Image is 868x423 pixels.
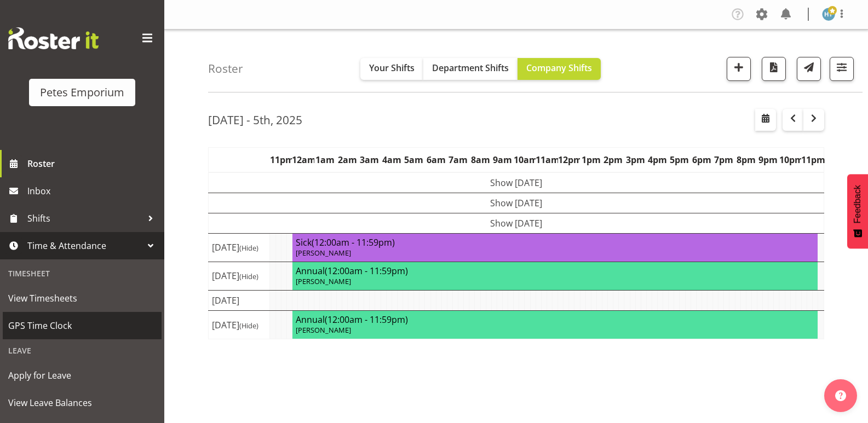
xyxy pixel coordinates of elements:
[847,174,868,248] button: Feedback - Show survey
[830,57,854,81] button: Filter Shifts
[779,147,801,172] th: 10pm
[296,237,814,248] h4: Sick
[296,265,814,276] h4: Annual
[580,147,602,172] th: 1pm
[209,262,270,290] td: [DATE]
[27,210,142,227] span: Shifts
[3,389,162,416] a: View Leave Balances
[669,147,691,172] th: 5pm
[40,84,124,101] div: Petes Emporium
[3,285,162,312] a: View Timesheets
[27,155,159,172] span: Roster
[27,183,159,199] span: Inbox
[822,8,835,21] img: helena-tomlin701.jpg
[558,147,580,172] th: 12pm
[209,291,270,311] td: [DATE]
[209,233,270,262] td: [DATE]
[8,395,156,411] span: View Leave Balances
[536,147,557,172] th: 11am
[360,58,423,80] button: Your Shifts
[208,62,243,75] h4: Roster
[3,339,162,362] div: Leave
[369,62,415,74] span: Your Shifts
[755,109,776,131] button: Select a specific date within the roster.
[325,265,408,277] span: (12:00am - 11:59pm)
[801,147,824,172] th: 11pm
[239,243,258,253] span: (Hide)
[403,147,425,172] th: 5am
[3,262,162,285] div: Timesheet
[296,314,814,325] h4: Annual
[469,147,491,172] th: 8am
[325,314,408,326] span: (12:00am - 11:59pm)
[646,147,668,172] th: 4pm
[691,147,712,172] th: 6pm
[8,27,99,49] img: Rosterit website logo
[491,147,513,172] th: 9am
[526,62,592,74] span: Company Shifts
[425,147,447,172] th: 6am
[602,147,624,172] th: 2pm
[3,312,162,339] a: GPS Time Clock
[239,271,258,281] span: (Hide)
[314,147,336,172] th: 1am
[209,213,824,233] td: Show [DATE]
[296,276,351,286] span: [PERSON_NAME]
[514,147,536,172] th: 10am
[239,321,258,331] span: (Hide)
[209,193,824,213] td: Show [DATE]
[296,248,351,258] span: [PERSON_NAME]
[208,113,302,127] h2: [DATE] - 5th, 2025
[727,57,751,81] button: Add a new shift
[624,147,646,172] th: 3pm
[835,390,846,401] img: help-xxl-2.png
[713,147,735,172] th: 7pm
[209,311,270,339] td: [DATE]
[296,325,351,335] span: [PERSON_NAME]
[359,147,381,172] th: 3am
[432,62,509,74] span: Department Shifts
[3,362,162,389] a: Apply for Leave
[8,317,156,334] span: GPS Time Clock
[735,147,757,172] th: 8pm
[757,147,779,172] th: 9pm
[8,290,156,306] span: View Timesheets
[292,147,314,172] th: 12am
[447,147,469,172] th: 7am
[312,236,395,248] span: (12:00am - 11:59pm)
[853,185,863,223] span: Feedback
[797,57,821,81] button: Send a list of all shifts for the selected filtered period to all rostered employees.
[423,58,518,80] button: Department Shifts
[27,237,142,254] span: Time & Attendance
[270,147,292,172] th: 11pm
[209,172,824,193] td: Show [DATE]
[518,58,601,80] button: Company Shifts
[762,57,786,81] button: Download a PDF of the roster according to the set date range.
[381,147,403,172] th: 4am
[8,367,156,384] span: Apply for Leave
[336,147,358,172] th: 2am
